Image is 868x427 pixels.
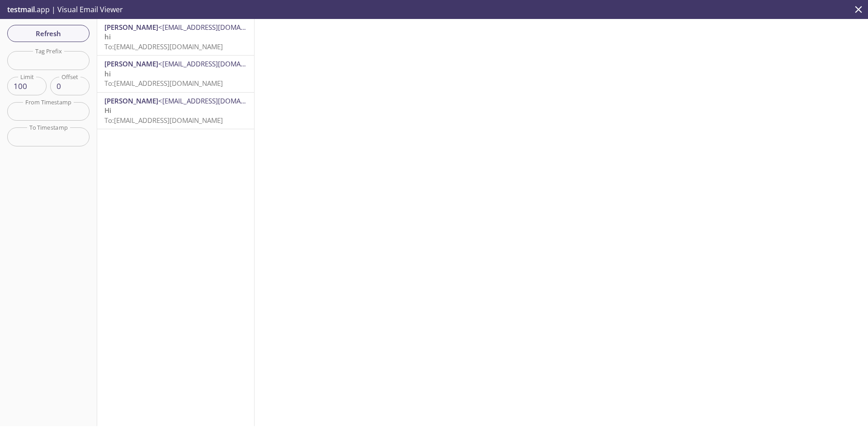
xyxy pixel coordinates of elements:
div: [PERSON_NAME]<[EMAIL_ADDRESS][DOMAIN_NAME]>hiTo:[EMAIL_ADDRESS][DOMAIN_NAME] [97,19,254,55]
span: [PERSON_NAME] [104,23,158,32]
span: <[EMAIL_ADDRESS][DOMAIN_NAME]> [158,23,275,32]
div: [PERSON_NAME]<[EMAIL_ADDRESS][DOMAIN_NAME]>HiTo:[EMAIL_ADDRESS][DOMAIN_NAME] [97,93,254,129]
span: <[EMAIL_ADDRESS][DOMAIN_NAME]> [158,59,275,68]
span: To: [EMAIL_ADDRESS][DOMAIN_NAME] [104,116,223,125]
span: To: [EMAIL_ADDRESS][DOMAIN_NAME] [104,79,223,88]
div: [PERSON_NAME]<[EMAIL_ADDRESS][DOMAIN_NAME]>hiTo:[EMAIL_ADDRESS][DOMAIN_NAME] [97,56,254,92]
span: [PERSON_NAME] [104,96,158,105]
nav: emails [97,19,254,129]
span: Refresh [14,28,82,39]
span: [PERSON_NAME] [104,59,158,68]
span: Hi [104,106,111,115]
span: To: [EMAIL_ADDRESS][DOMAIN_NAME] [104,42,223,51]
span: <[EMAIL_ADDRESS][DOMAIN_NAME]> [158,96,275,105]
span: testmail [7,5,35,14]
span: hi [104,69,111,78]
span: hi [104,32,111,41]
button: Refresh [7,25,90,42]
